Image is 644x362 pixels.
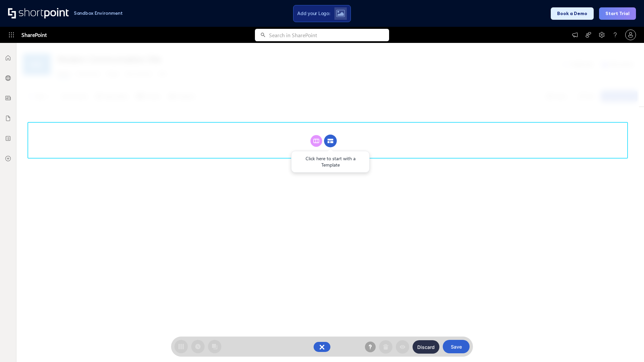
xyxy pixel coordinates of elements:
[610,330,644,362] iframe: Chat Widget
[21,27,47,43] span: SharePoint
[336,10,345,17] img: Upload logo
[269,29,389,41] input: Search in SharePoint
[443,340,470,353] button: Save
[74,11,123,15] h1: Sandbox Environment
[413,340,439,354] button: Discard
[599,7,636,20] button: Start Trial
[551,7,594,20] button: Book a Demo
[297,10,330,16] span: Add your Logo:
